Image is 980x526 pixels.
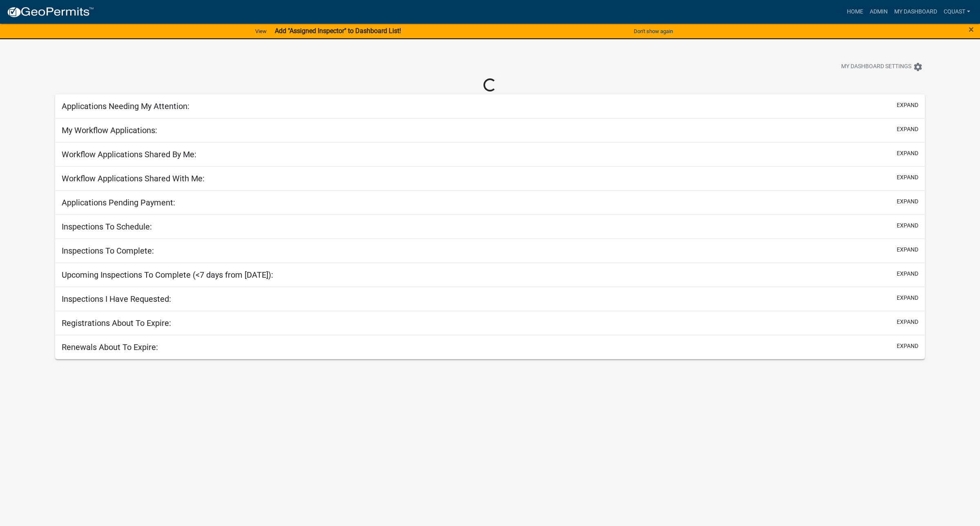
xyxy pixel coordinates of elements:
span: My Dashboard Settings [841,62,911,72]
h5: Inspections I Have Requested: [62,294,171,304]
button: expand [897,125,918,134]
button: expand [897,149,918,158]
i: settings [913,62,923,72]
a: My Dashboard [891,4,940,20]
span: × [969,24,974,35]
h5: Workflow Applications Shared With Me: [62,174,205,183]
button: Close [969,25,974,34]
button: expand [897,101,918,109]
h5: Inspections To Schedule: [62,222,152,232]
a: Home [844,4,866,20]
button: My Dashboard Settingssettings [835,59,929,75]
button: Don't show again [630,25,676,38]
a: cquast [940,4,973,20]
button: expand [897,270,918,278]
h5: Renewals About To Expire: [62,342,158,352]
button: expand [897,197,918,206]
h5: Applications Needing My Attention: [62,101,189,111]
button: expand [897,245,918,254]
strong: Add "Assigned Inspector" to Dashboard List! [275,27,401,35]
h5: Registrations About To Expire: [62,318,171,328]
h5: Applications Pending Payment: [62,198,175,207]
h5: Inspections To Complete: [62,246,154,256]
button: expand [897,173,918,182]
button: expand [897,221,918,230]
button: expand [897,342,918,350]
a: Admin [866,4,891,20]
button: expand [897,318,918,326]
h5: Upcoming Inspections To Complete (<7 days from [DATE]): [62,270,273,280]
button: expand [897,294,918,302]
a: View [252,25,270,38]
h5: Workflow Applications Shared By Me: [62,149,196,159]
h5: My Workflow Applications: [62,125,157,135]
